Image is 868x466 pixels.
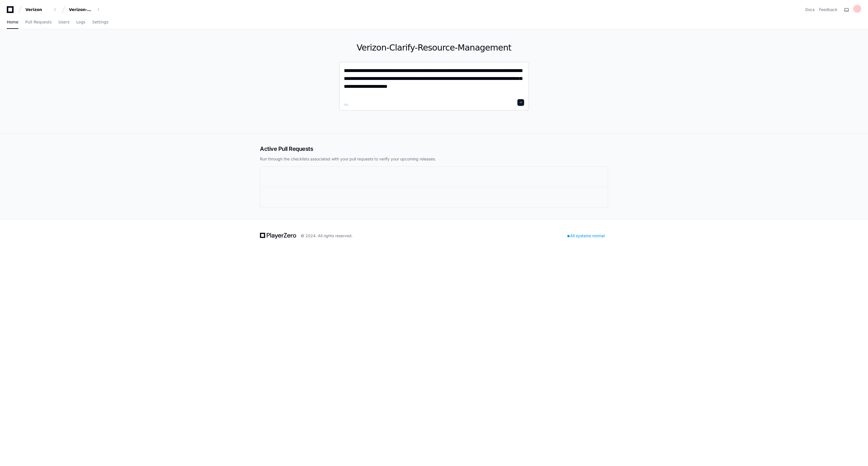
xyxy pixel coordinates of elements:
[260,156,608,162] p: Run through the checklists associated with your pull requests to verify your upcoming releases.
[69,7,93,12] div: Verizon-Clarify-Resource-Management
[92,20,108,24] span: Settings
[58,16,70,29] a: Users
[7,20,18,24] span: Home
[25,20,51,24] span: Pull Requests
[58,20,70,24] span: Users
[76,16,85,29] a: Logs
[23,5,59,15] button: Verizon
[25,7,50,12] div: Verizon
[25,16,51,29] a: Pull Requests
[260,145,608,153] h2: Active Pull Requests
[339,43,529,53] h1: Verizon-Clarify-Resource-Management
[819,7,837,12] button: Feedback
[67,5,103,15] button: Verizon-Clarify-Resource-Management
[564,232,608,240] div: All systems normal
[7,16,18,29] a: Home
[76,20,85,24] span: Logs
[301,233,353,239] div: © 2024. All rights reserved.
[92,16,108,29] a: Settings
[805,7,815,12] a: Docs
